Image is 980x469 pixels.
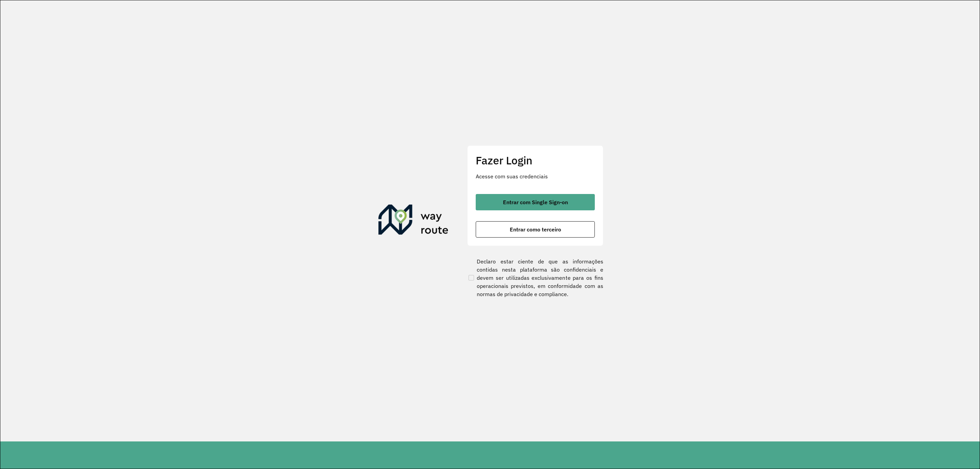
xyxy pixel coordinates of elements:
span: Entrar como terceiro [510,227,561,232]
label: Declaro estar ciente de que as informações contidas nesta plataforma são confidenciais e devem se... [467,257,603,298]
p: Acesse com suas credenciais [476,172,595,180]
span: Entrar com Single Sign-on [503,199,568,205]
h2: Fazer Login [476,154,595,167]
img: Roteirizador AmbevTech [378,205,448,237]
button: button [476,194,595,210]
button: button [476,221,595,238]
